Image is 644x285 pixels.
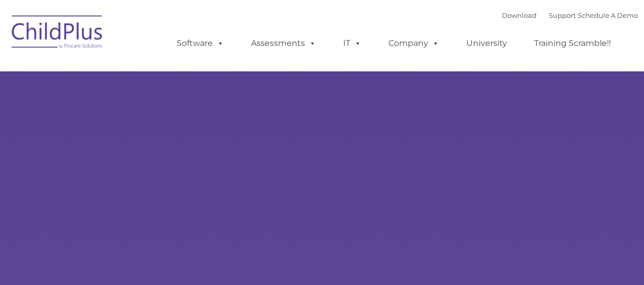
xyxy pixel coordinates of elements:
a: Assessments [241,33,326,54]
a: Software [166,33,234,54]
a: Download [502,11,537,19]
img: ChildPlus by Procare Solutions [7,8,108,59]
a: IT [333,33,372,54]
a: Support [549,11,576,19]
a: Training Scramble!! [524,33,621,54]
a: Schedule A Demo [578,11,638,19]
a: University [456,33,517,54]
a: Company [378,33,450,54]
font: | [502,11,638,19]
